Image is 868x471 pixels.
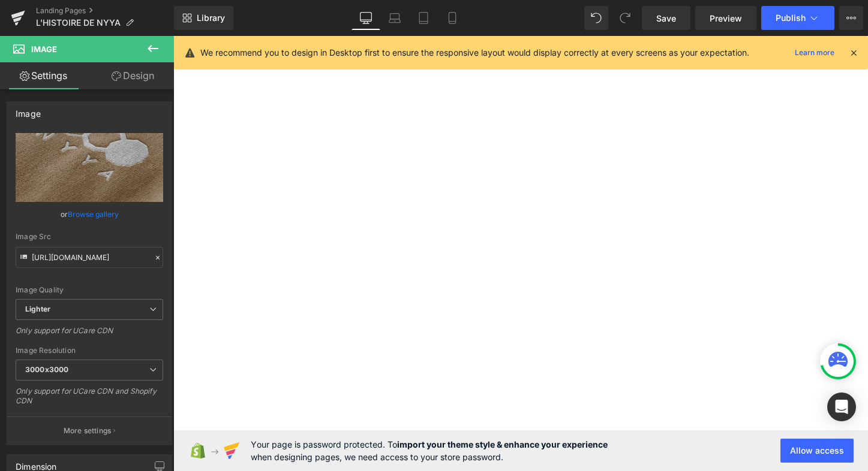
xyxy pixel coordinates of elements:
button: Allow access [780,439,854,463]
div: or [16,208,163,221]
b: 3000x3000 [25,365,68,374]
a: New Library [174,6,233,30]
div: Only support for UCare CDN [16,326,163,343]
button: More settings [7,416,172,445]
span: Image [31,44,57,54]
button: Undo [584,6,608,30]
div: Open Intercom Messenger [827,393,856,421]
span: Save [656,12,676,25]
button: More [839,6,863,30]
b: Lighter [25,304,50,313]
span: Library [197,13,225,23]
span: L'HISTOIRE DE NYYA [36,18,121,28]
input: Link [16,247,163,268]
div: Image [16,102,41,119]
a: Desktop [352,6,380,30]
strong: import your theme style & enhance your experience [397,439,608,449]
button: Publish [761,6,834,30]
div: Image Resolution [16,346,163,355]
a: Design [89,62,176,89]
div: Only support for UCare CDN and Shopify CDN [16,387,163,413]
p: More settings [64,425,112,436]
a: Mobile [438,6,467,30]
div: Image Src [16,233,163,241]
span: Publish [776,13,806,23]
a: Laptop [380,6,409,30]
span: Your page is password protected. To when designing pages, we need access to your store password. [251,438,608,463]
a: Landing Pages [36,6,174,16]
button: Redo [613,6,637,30]
span: Preview [710,12,742,25]
div: Image Quality [16,286,163,294]
p: We recommend you to design in Desktop first to ensure the responsive layout would display correct... [200,46,749,59]
a: Preview [695,6,756,30]
a: Browse gallery [68,204,119,225]
a: Tablet [409,6,438,30]
a: Learn more [790,46,839,60]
